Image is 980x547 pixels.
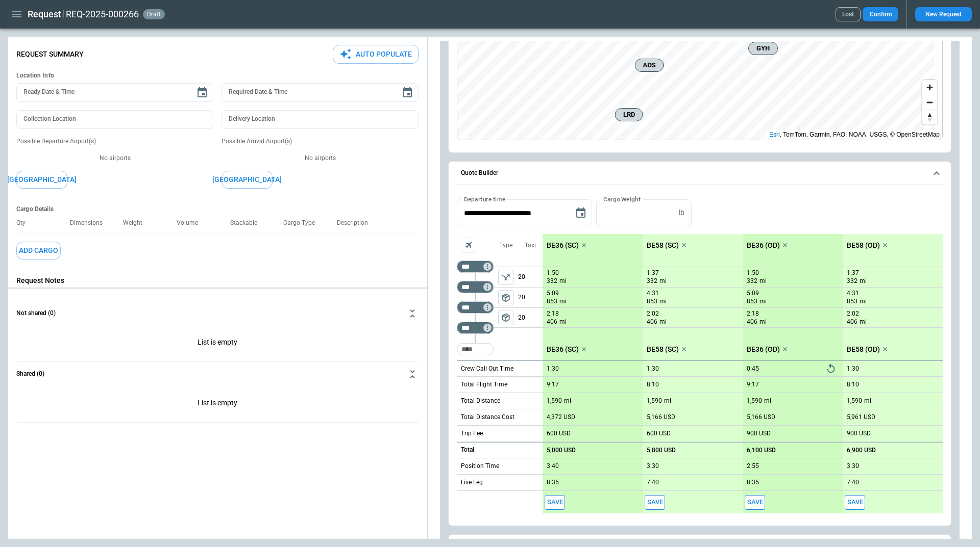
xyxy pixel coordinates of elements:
div: , TomTom, Garmin, FAO, NOAA, USGS, © OpenStreetMap [769,129,940,140]
p: 1:30 [847,365,859,373]
p: 2:18 [547,310,559,318]
p: List is empty [16,386,419,422]
span: package_2 [501,293,511,303]
p: mi [659,318,667,326]
p: 6,100 USD [747,447,776,454]
p: BE36 (SC) [547,345,579,354]
button: Save [745,495,765,510]
h6: Quote Builder [461,170,498,176]
p: Type [499,241,512,250]
span: Save this aircraft quote and copy details to clipboard [845,495,865,510]
button: Reset bearing to north [922,110,937,124]
span: ADS [640,60,659,70]
div: Too short [457,322,494,334]
button: Save [645,495,665,510]
p: 900 USD [847,430,871,437]
div: Quote Builder [457,199,943,513]
button: Lost [836,7,861,21]
span: LRD [620,110,639,120]
p: 853 [747,297,757,306]
p: Request Summary [16,50,84,59]
p: Total Distance Cost [461,413,514,422]
p: 1:50 [747,269,759,277]
p: 5:09 [547,290,559,297]
h6: Cargo Details [16,205,419,213]
p: 3:30 [847,462,859,470]
div: Not shared (0) [16,386,419,422]
div: scrollable content [543,234,943,513]
p: 20 [518,288,543,307]
p: mi [860,277,867,285]
button: Confirm [863,7,898,21]
p: 406 [747,318,757,326]
span: Save this aircraft quote and copy details to clipboard [745,495,765,510]
span: draft [145,11,163,18]
p: 9:17 [547,381,559,388]
label: Departure time [464,195,506,203]
p: lb [679,209,684,217]
p: Weight [123,219,151,227]
p: Possible Departure Airport(s) [16,137,213,146]
p: 853 [647,297,657,306]
p: 1:37 [847,269,859,277]
p: 853 [547,297,557,306]
button: Shared (0) [16,362,419,386]
p: 332 [747,277,757,285]
span: package_2 [501,312,511,323]
p: Total Distance [461,397,500,405]
h6: Total [461,447,474,453]
button: Quote Builder [457,162,943,185]
p: BE58 (OD) [847,241,880,250]
p: Total Flight Time [461,380,507,389]
p: 5:09 [747,290,759,297]
span: Type of sector [498,270,513,285]
p: 1,590 [747,397,762,405]
h6: Shared (0) [16,371,44,377]
label: Cargo Weight [603,195,641,203]
span: Aircraft selection [461,238,476,253]
p: mi [659,277,667,285]
button: Save [545,495,565,510]
p: 2:55 [747,462,759,470]
p: No airports [16,154,213,163]
button: Save [845,495,865,510]
p: List is empty [16,326,419,361]
div: Not found [457,261,494,273]
p: Description [337,219,376,227]
p: 5,166 USD [647,413,675,421]
p: 2:18 [747,310,759,318]
p: mi [564,397,571,405]
p: 853 [847,297,857,306]
p: Qty [16,219,34,227]
span: Type of sector [498,290,513,305]
p: BE36 (OD) [747,345,780,354]
button: Not shared (0) [16,301,419,326]
button: Add Cargo [16,242,61,259]
p: 5,800 USD [647,447,676,454]
p: 406 [847,318,857,326]
p: BE58 (SC) [647,241,679,250]
div: Not found [457,281,494,293]
p: mi [764,397,771,405]
p: 600 USD [647,430,671,437]
p: mi [759,318,767,326]
p: 20 [518,308,543,327]
button: [GEOGRAPHIC_DATA] [16,171,67,189]
button: Choose date [192,83,212,103]
button: Zoom in [922,80,937,95]
p: 20 [518,267,543,287]
p: Volume [177,219,206,227]
span: GYH [753,43,773,54]
button: [GEOGRAPHIC_DATA] [222,171,273,189]
h2: REQ-2025-000266 [66,8,139,20]
div: Not shared (0) [16,326,419,361]
h6: Location Info [16,72,419,80]
p: 7:40 [647,479,659,486]
p: Request Notes [16,276,419,285]
p: mi [864,397,871,405]
p: Live Leg [461,478,483,487]
p: mi [860,297,867,306]
span: Save this aircraft quote and copy details to clipboard [645,495,665,510]
p: mi [559,297,567,306]
p: 7:40 [847,479,859,486]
